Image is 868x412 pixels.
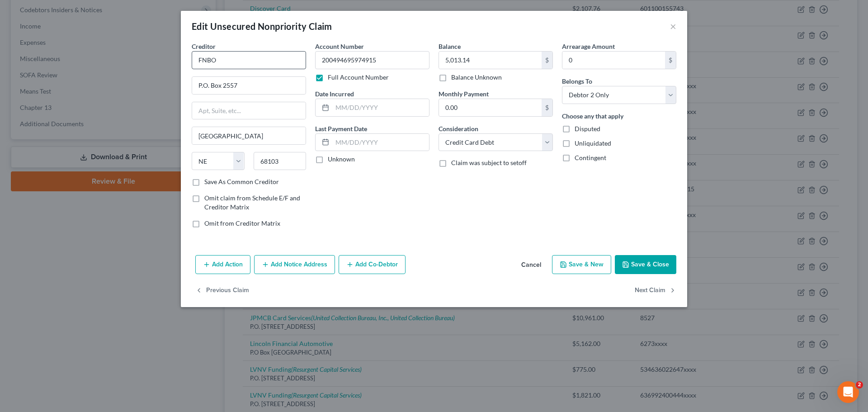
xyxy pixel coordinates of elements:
[575,154,606,161] span: Contingent
[439,89,489,99] label: Monthly Payment
[315,42,364,51] label: Account Number
[254,255,335,274] button: Add Notice Address
[856,381,863,388] span: 2
[315,51,429,69] input: --
[575,139,611,147] span: Unliquidated
[562,42,615,51] label: Arrearage Amount
[542,99,552,116] div: $
[192,102,306,119] input: Apt, Suite, etc...
[254,152,307,170] input: Enter zip...
[204,219,280,227] span: Omit from Creditor Matrix
[451,73,502,82] label: Balance Unknown
[562,52,665,69] input: 0.00
[670,21,676,32] button: ×
[542,52,552,69] div: $
[451,159,527,166] span: Claim was subject to setoff
[328,155,355,164] label: Unknown
[204,177,279,186] label: Save As Common Creditor
[332,134,429,151] input: MM/DD/YYYY
[192,51,306,69] input: Search creditor by name...
[332,99,429,116] input: MM/DD/YYYY
[635,281,676,300] button: Next Claim
[315,89,354,99] label: Date Incurred
[195,281,249,300] button: Previous Claim
[192,20,332,33] div: Edit Unsecured Nonpriority Claim
[192,77,306,94] input: Enter address...
[575,125,600,133] span: Disputed
[439,52,542,69] input: 0.00
[439,42,461,51] label: Balance
[514,256,548,274] button: Cancel
[562,77,592,85] span: Belongs To
[204,194,300,211] span: Omit claim from Schedule E/F and Creditor Matrix
[615,255,676,274] button: Save & Close
[315,124,367,133] label: Last Payment Date
[339,255,406,274] button: Add Co-Debtor
[192,43,216,50] span: Creditor
[562,111,623,121] label: Choose any that apply
[439,124,478,133] label: Consideration
[665,52,676,69] div: $
[552,255,611,274] button: Save & New
[837,381,859,403] iframe: Intercom live chat
[192,127,306,144] input: Enter city...
[439,99,542,116] input: 0.00
[328,73,389,82] label: Full Account Number
[195,255,250,274] button: Add Action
